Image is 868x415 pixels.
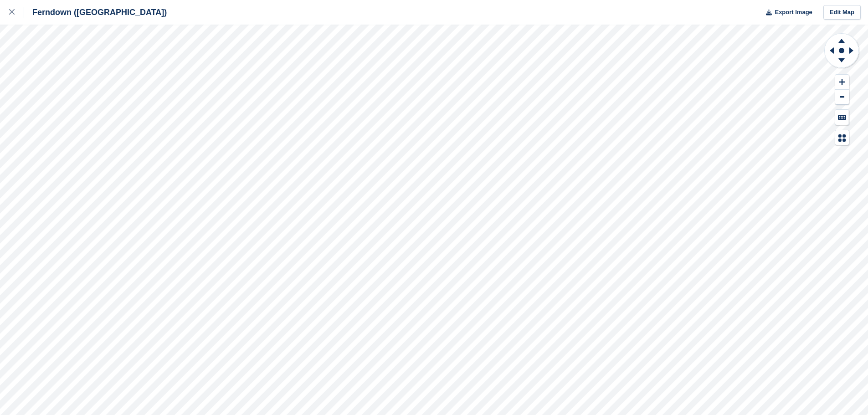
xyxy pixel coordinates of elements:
div: Ferndown ([GEOGRAPHIC_DATA]) [24,7,167,18]
button: Map Legend [835,130,849,145]
button: Keyboard Shortcuts [835,110,849,125]
span: Export Image [775,8,812,17]
button: Zoom Out [835,90,849,105]
button: Zoom In [835,75,849,90]
a: Edit Map [823,5,861,20]
button: Export Image [760,5,812,20]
